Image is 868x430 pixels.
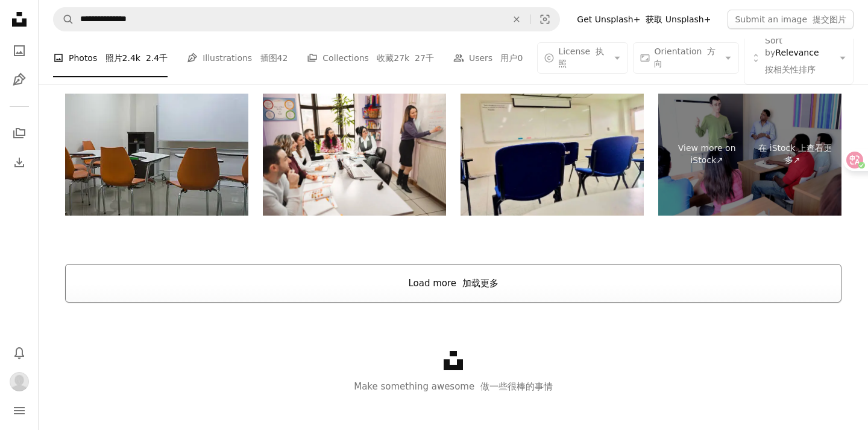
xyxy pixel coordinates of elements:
a: Collections 收藏27k 27千 [307,39,434,77]
font: 27千 [415,53,434,63]
span: Orientation [654,47,715,68]
span: 27k [394,51,434,65]
font: 方向 [654,47,715,68]
font: 获取 Unsplash+ [646,14,711,24]
img: Classroom atmosphere [461,94,644,216]
font: 提交图片 [813,14,846,24]
img: Student chair [65,94,248,216]
a: Illustrations 插图42 [187,39,288,77]
button: Notifications [7,341,31,365]
font: 执照 [558,47,604,68]
a: Collections [7,121,31,146]
font: 插图 [260,53,277,63]
a: Home — Unsplash [7,7,31,34]
font: 用户 [500,53,517,63]
button: Orientation 方向 [633,42,739,74]
span: 0 [517,51,523,65]
font: 在 iStock 上查看更多↗ [758,143,832,165]
button: Visual search [530,8,559,31]
a: Download History [7,150,31,175]
a: Illustrations [7,68,31,92]
span: License [558,47,604,68]
a: Get Unsplash+ 获取 Unsplash+ [570,10,718,29]
button: Load more 加载更多 [65,264,841,303]
p: Make something awesome [39,379,868,394]
font: 加载更多 [462,278,498,289]
a: View more on iStock↗ 在 iStock 上查看更多↗ [658,94,841,216]
button: Sort byRelevance按相关性排序 [744,31,854,85]
img: Female teacher writing on a whiteboard during class in language school [263,94,446,216]
button: Profile [7,370,31,394]
span: 42 [277,51,288,65]
button: Clear [503,8,530,31]
font: 收藏 [377,53,394,63]
img: Avatar of user xx x [10,372,29,391]
form: Find visuals sitewide [53,7,560,31]
button: Submit an image 提交图片 [728,10,854,29]
a: Users 用户0 [453,39,523,77]
button: Menu [7,399,31,423]
button: License 执照 [537,42,628,74]
span: Sort by [765,36,782,57]
button: Search Unsplash [54,8,74,31]
a: Photos [7,39,31,63]
font: 做一些很棒的事情 [480,381,553,392]
span: Relevance [765,35,832,81]
span: 按相关性排序 [765,65,816,74]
